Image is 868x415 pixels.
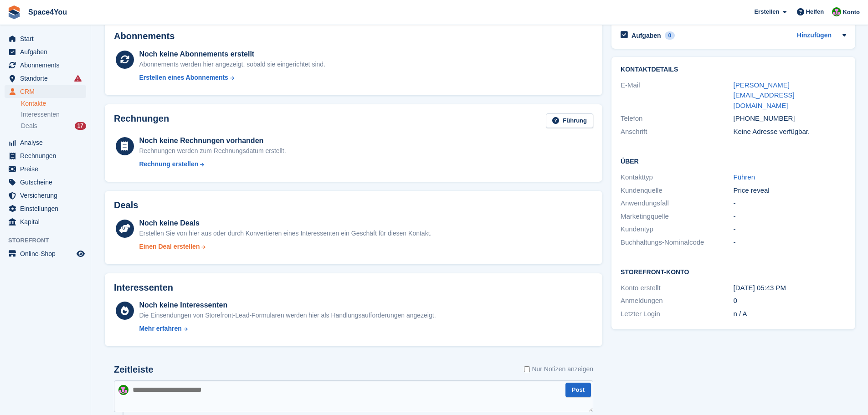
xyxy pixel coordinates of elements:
h2: Über [621,156,846,165]
div: Mehr erfahren [139,324,181,333]
div: Konto erstellt [621,283,733,293]
div: Kundentyp [621,224,733,235]
div: Noch keine Abonnements erstellt [139,49,325,60]
a: [PERSON_NAME][EMAIL_ADDRESS][DOMAIN_NAME] [734,81,795,109]
div: Kundenquelle [621,185,733,196]
div: [PHONE_NUMBER] [734,113,846,124]
div: Einen Deal erstellen [139,242,200,251]
div: Abonnements werden hier angezeigt, sobald sie eingerichtet sind. [139,60,325,69]
h2: Interessenten [114,282,173,293]
a: menu [5,85,86,98]
div: - [734,237,846,248]
div: [DATE] 05:43 PM [734,283,846,293]
span: Helfen [806,7,824,16]
div: Anmeldungen [621,296,733,306]
a: menu [5,149,86,162]
div: Marketingquelle [621,211,733,222]
div: Noch keine Interessenten [139,300,436,311]
div: - [734,198,846,209]
div: Erstellen eines Abonnements [139,73,228,82]
span: Kapital [20,215,75,228]
span: Storefront [8,236,91,245]
h2: Storefront-Konto [621,267,846,276]
div: Erstellen Sie von hier aus oder durch Konvertieren eines Interessenten ein Geschäft für diesen Ko... [139,229,431,238]
a: Mehr erfahren [139,324,436,333]
i: Es sind Fehler bei der Synchronisierung von Smart-Einträgen aufgetreten [74,75,82,82]
span: Deals [21,122,37,130]
a: menu [5,59,86,72]
button: Post [565,383,591,398]
div: Noch keine Rechnungen vorhanden [139,135,286,146]
div: Price reveal [734,185,846,196]
a: menu [5,46,86,58]
div: Letzter Login [621,309,733,319]
a: Deals 17 [21,121,86,131]
a: Führen [734,173,755,181]
a: menu [5,163,86,175]
a: menu [5,32,86,45]
div: 0 [665,31,675,40]
div: 17 [75,122,86,130]
a: menu [5,215,86,228]
a: menu [5,202,86,215]
a: menu [5,136,86,149]
a: Speisekarte [5,247,86,260]
a: menu [5,176,86,189]
label: Nur Notizen anzeigen [524,364,593,374]
div: Noch keine Deals [139,218,431,229]
input: Nur Notizen anzeigen [524,364,530,374]
h2: Abonnements [114,31,593,41]
a: Führung [546,113,593,128]
a: menu [5,189,86,202]
h2: Rechnungen [114,113,169,128]
a: Interessenten [21,110,86,119]
span: Aufgaben [20,46,75,58]
span: Gutscheine [20,176,75,189]
div: Buchhaltungs-Nominalcode [621,237,733,248]
span: Start [20,32,75,45]
div: Keine Adresse verfügbar. [734,127,846,137]
h2: Zeitleiste [114,364,154,375]
h2: Aufgaben [632,31,661,40]
a: Erstellen eines Abonnements [139,73,325,82]
a: Einen Deal erstellen [139,242,431,251]
img: Luca-André Talhoff [118,385,128,395]
span: Einstellungen [20,202,75,215]
span: Analyse [20,136,75,149]
h2: Deals [114,200,138,210]
span: Preise [20,163,75,175]
span: Erstellen [754,7,779,16]
img: Luca-André Talhoff [832,7,841,16]
div: n / A [734,309,846,319]
div: Kontakttyp [621,172,733,183]
span: Online-Shop [20,247,75,260]
span: Versicherung [20,189,75,202]
div: Die Einsendungen von Storefront-Lead-Formularen werden hier als Handlungsaufforderungen angezeigt. [139,311,436,320]
div: Telefon [621,113,733,124]
h2: Kontaktdetails [621,66,846,73]
div: Rechnungen werden zum Rechnungsdatum erstellt. [139,146,286,156]
span: Abonnements [20,59,75,72]
a: Space4You [25,5,71,20]
div: Anwendungsfall [621,198,733,209]
div: 0 [734,296,846,306]
div: - [734,224,846,235]
span: CRM [20,85,75,98]
div: Anschrift [621,127,733,137]
a: menu [5,72,86,85]
div: E-Mail [621,80,733,111]
span: Interessenten [21,110,60,119]
a: Kontakte [21,99,86,108]
img: stora-icon-8386f47178a22dfd0bd8f6a31ec36ba5ce8667c1dd55bd0f319d3a0aa187defe.svg [7,5,21,19]
span: Rechnungen [20,149,75,162]
span: Standorte [20,72,75,85]
a: Rechnung erstellen [139,159,286,169]
a: Vorschau-Shop [75,248,86,259]
div: - [734,211,846,222]
div: Rechnung erstellen [139,159,198,169]
a: Hinzufügen [797,31,832,41]
span: Konto [842,8,860,17]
